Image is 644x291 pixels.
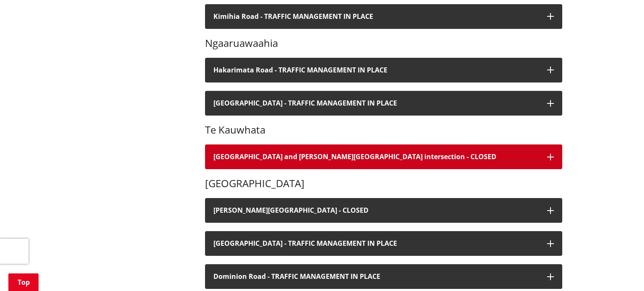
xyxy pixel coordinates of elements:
button: Hakarimata Road - TRAFFIC MANAGEMENT IN PLACE [205,58,562,82]
h4: [GEOGRAPHIC_DATA] - TRAFFIC MANAGEMENT IN PLACE [213,239,539,247]
button: Kimihia Road - TRAFFIC MANAGEMENT IN PLACE [205,4,562,29]
h4: [GEOGRAPHIC_DATA] and [PERSON_NAME][GEOGRAPHIC_DATA] intersection - CLOSED [213,153,539,161]
button: [GEOGRAPHIC_DATA] and [PERSON_NAME][GEOGRAPHIC_DATA] intersection - CLOSED [205,144,562,169]
button: Dominion Road - TRAFFIC MANAGEMENT IN PLACE [205,264,562,289]
h4: [GEOGRAPHIC_DATA] - TRAFFIC MANAGEMENT IN PLACE [213,99,539,107]
h4: Dominion Road - TRAFFIC MANAGEMENT IN PLACE [213,273,539,281]
button: [PERSON_NAME][GEOGRAPHIC_DATA] - CLOSED [205,198,562,223]
iframe: Messenger Launcher [605,256,636,286]
button: [GEOGRAPHIC_DATA] - TRAFFIC MANAGEMENT IN PLACE [205,231,562,256]
h3: [GEOGRAPHIC_DATA] [205,178,562,190]
h4: Kimihia Road - TRAFFIC MANAGEMENT IN PLACE [213,13,539,21]
a: Top [8,273,39,291]
button: [GEOGRAPHIC_DATA] - TRAFFIC MANAGEMENT IN PLACE [205,91,562,116]
h4: Hakarimata Road - TRAFFIC MANAGEMENT IN PLACE [213,66,539,74]
h4: [PERSON_NAME][GEOGRAPHIC_DATA] - CLOSED [213,206,539,214]
h3: Te Kauwhata [205,124,562,136]
h3: Ngaaruawaahia [205,37,562,49]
